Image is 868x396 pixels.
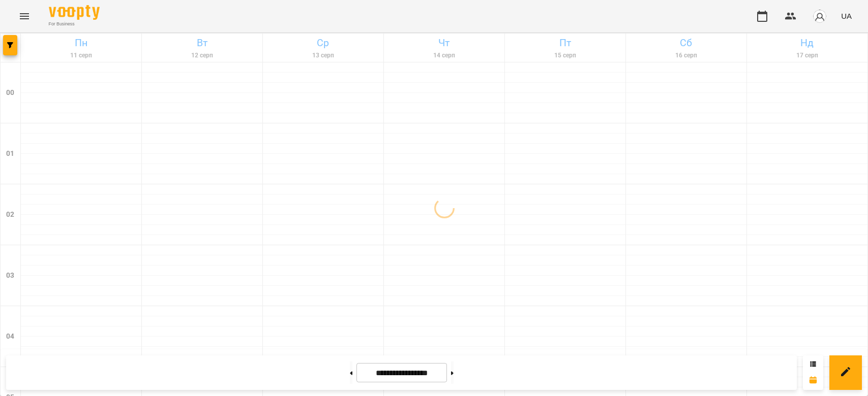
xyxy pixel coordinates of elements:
[6,270,14,281] h6: 03
[6,148,14,159] h6: 01
[22,35,140,51] h6: Пн
[6,209,14,220] h6: 02
[627,35,745,51] h6: Сб
[49,5,100,20] img: Voopty Logo
[12,4,37,28] button: Menu
[627,51,745,60] h6: 16 серп
[264,51,382,60] h6: 13 серп
[841,11,852,21] span: UA
[506,51,624,60] h6: 15 серп
[264,35,382,51] h6: Ср
[6,331,14,342] h6: 04
[749,35,866,51] h6: Нд
[6,87,14,98] h6: 00
[385,35,503,51] h6: Чт
[506,35,624,51] h6: Пт
[143,51,261,60] h6: 12 серп
[385,51,503,60] h6: 14 серп
[837,7,856,25] button: UA
[49,21,100,27] span: For Business
[22,51,140,60] h6: 11 серп
[813,9,827,23] img: avatar_s.png
[143,35,261,51] h6: Вт
[749,51,866,60] h6: 17 серп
